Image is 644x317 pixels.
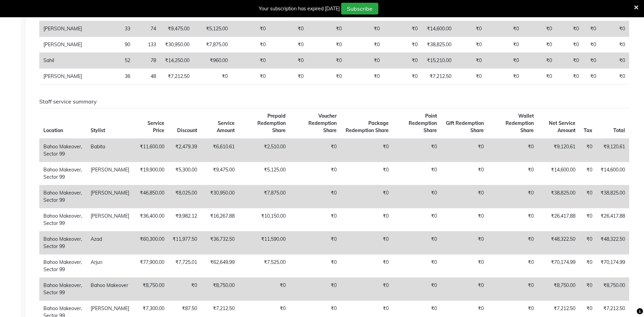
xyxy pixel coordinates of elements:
td: ₹0 [523,37,556,53]
td: [PERSON_NAME] [39,21,86,37]
span: Net Service Amount [549,120,575,133]
td: ₹0 [600,53,629,69]
td: ₹0 [580,185,596,208]
td: ₹0 [290,231,341,254]
td: 90 [86,37,134,53]
td: ₹0 [290,162,341,185]
td: ₹0 [456,69,486,85]
td: ₹30,950.00 [160,37,194,53]
td: ₹0 [341,277,393,300]
td: ₹11,600.00 [133,139,168,162]
td: ₹0 [600,37,629,53]
td: Azad [86,231,133,254]
td: ₹11,977.50 [168,231,201,254]
td: ₹0 [600,69,629,85]
td: 78 [134,53,160,69]
td: ₹0 [456,21,486,37]
td: Bahoo Makeover, Sector 99 [39,162,86,185]
td: ₹14,600.00 [596,162,629,185]
td: Arjun [86,254,133,277]
td: ₹0 [308,53,346,69]
td: ₹0 [393,185,441,208]
td: ₹0 [488,185,538,208]
td: ₹0 [488,231,538,254]
td: ₹0 [290,139,341,162]
td: 52 [86,53,134,69]
td: ₹7,525.00 [239,254,290,277]
td: ₹0 [384,21,422,37]
td: ₹6,610.61 [201,139,239,162]
td: ₹0 [486,21,523,37]
td: ₹0 [393,162,441,185]
span: Location [43,127,63,133]
td: ₹0 [384,53,422,69]
td: [PERSON_NAME] [39,69,86,85]
td: [PERSON_NAME] [39,37,86,53]
td: ₹0 [232,53,270,69]
td: ₹0 [556,37,583,53]
td: Bahoo Makeover, Sector 99 [39,231,86,254]
span: Tax [584,127,592,133]
td: Bahoo Makeover, Sector 99 [39,254,86,277]
td: ₹9,475.00 [160,21,194,37]
td: ₹5,125.00 [194,21,232,37]
td: ₹8,750.00 [538,277,580,300]
td: ₹0 [456,53,486,69]
td: ₹0 [341,231,393,254]
h6: Staff service summary [39,98,629,105]
td: ₹0 [580,231,596,254]
td: ₹48,322.50 [538,231,580,254]
td: ₹0 [393,254,441,277]
td: 36 [86,69,134,85]
td: ₹16,267.88 [201,208,239,231]
td: ₹14,600.00 [538,162,580,185]
span: Total [613,127,625,133]
td: ₹0 [239,277,290,300]
td: ₹9,120.61 [596,139,629,162]
td: ₹0 [583,21,600,37]
div: Your subscription has expired [DATE] [259,5,340,12]
td: ₹11,590.00 [239,231,290,254]
td: ₹2,479.39 [168,139,201,162]
span: Package Redemption Share [346,120,389,133]
td: 74 [134,21,160,37]
td: ₹15,210.00 [422,53,456,69]
td: ₹960.00 [194,53,232,69]
td: ₹0 [486,53,523,69]
td: ₹0 [346,69,384,85]
td: ₹5,300.00 [168,162,201,185]
td: ₹0 [168,277,201,300]
td: ₹38,825.00 [422,37,456,53]
td: ₹0 [341,254,393,277]
td: ₹0 [290,185,341,208]
td: ₹0 [341,162,393,185]
td: ₹0 [290,254,341,277]
td: ₹0 [290,208,341,231]
td: ₹0 [232,37,270,53]
td: ₹2,510.00 [239,139,290,162]
td: ₹7,212.50 [422,69,456,85]
td: ₹0 [346,37,384,53]
td: ₹0 [441,231,488,254]
td: Bahoo Makeover [86,277,133,300]
td: ₹14,250.00 [160,53,194,69]
td: ₹0 [441,254,488,277]
td: ₹36,732.50 [201,231,239,254]
td: ₹0 [290,277,341,300]
td: ₹0 [580,208,596,231]
td: ₹0 [488,254,538,277]
td: ₹0 [341,208,393,231]
td: ₹36,400.00 [133,208,168,231]
td: ₹9,120.61 [538,139,580,162]
td: Bahoo Makeover, Sector 99 [39,185,86,208]
td: ₹0 [600,21,629,37]
td: ₹19,900.00 [133,162,168,185]
td: ₹7,875.00 [194,37,232,53]
td: ₹0 [384,69,422,85]
td: ₹0 [270,69,307,85]
td: ₹0 [486,69,523,85]
span: Prepaid Redemption Share [257,113,286,133]
td: ₹0 [346,21,384,37]
td: ₹38,825.00 [596,185,629,208]
td: ₹0 [580,139,596,162]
